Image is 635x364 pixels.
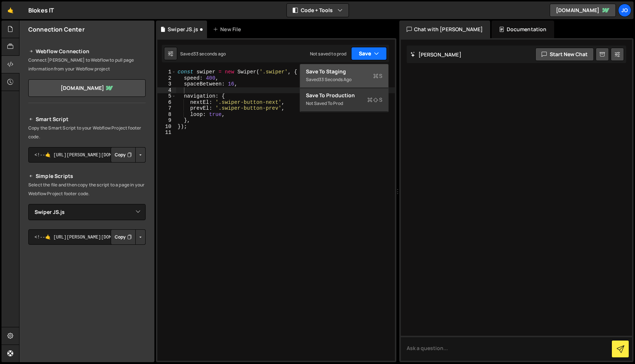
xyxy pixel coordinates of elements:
[157,87,176,94] div: 4
[287,4,349,17] button: Code + Tools
[111,147,146,163] div: Button group with nested dropdown
[300,88,388,112] button: Save to ProductionS Not saved to prod
[535,48,594,61] button: Start new chat
[28,115,146,124] h2: Smart Script
[111,229,146,245] div: Button group with nested dropdown
[1,1,19,19] a: 🤙
[306,68,382,75] div: Save to Staging
[28,124,146,141] p: Copy the Smart Script to your Webflow Project footer code.
[180,51,226,57] div: Saved
[213,26,244,33] div: New File
[28,47,146,56] h2: Webflow Connection
[351,47,387,60] button: Save
[157,81,176,87] div: 3
[28,56,146,73] p: Connect [PERSON_NAME] to Webflow to pull page information from your Webflow project
[168,26,198,33] div: Swiper JS.js
[373,72,382,80] span: S
[28,25,85,33] h2: Connection Center
[28,257,146,323] iframe: YouTube video player
[319,76,352,83] div: 33 seconds ago
[550,4,616,17] a: [DOMAIN_NAME]
[367,96,382,103] span: S
[157,117,176,124] div: 9
[28,229,146,245] textarea: <!--🤙 [URL][PERSON_NAME][DOMAIN_NAME]> <script>document.addEventListener("DOMContentLoaded", func...
[306,75,382,84] div: Saved
[157,99,176,106] div: 6
[28,79,146,97] a: [DOMAIN_NAME]
[28,172,146,181] h2: Simple Scripts
[157,124,176,130] div: 10
[306,92,382,99] div: Save to Production
[399,21,490,38] div: Chat with [PERSON_NAME]
[157,69,176,75] div: 1
[28,147,146,163] textarea: <!--🤙 [URL][PERSON_NAME][DOMAIN_NAME]> <script>document.addEventListener("DOMContentLoaded", func...
[157,112,176,118] div: 8
[193,51,226,57] div: 33 seconds ago
[157,130,176,136] div: 11
[157,75,176,81] div: 2
[300,64,388,88] button: Save to StagingS Saved33 seconds ago
[306,99,382,108] div: Not saved to prod
[310,51,347,57] div: Not saved to prod
[492,21,554,38] div: Documentation
[157,105,176,112] div: 7
[410,51,461,58] h2: [PERSON_NAME]
[28,6,54,15] div: Blokes IT
[111,229,136,245] button: Copy
[28,181,146,198] p: Select the file and then copy the script to a page in your Webflow Project footer code.
[111,147,136,163] button: Copy
[618,4,631,17] a: Jo
[157,93,176,99] div: 5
